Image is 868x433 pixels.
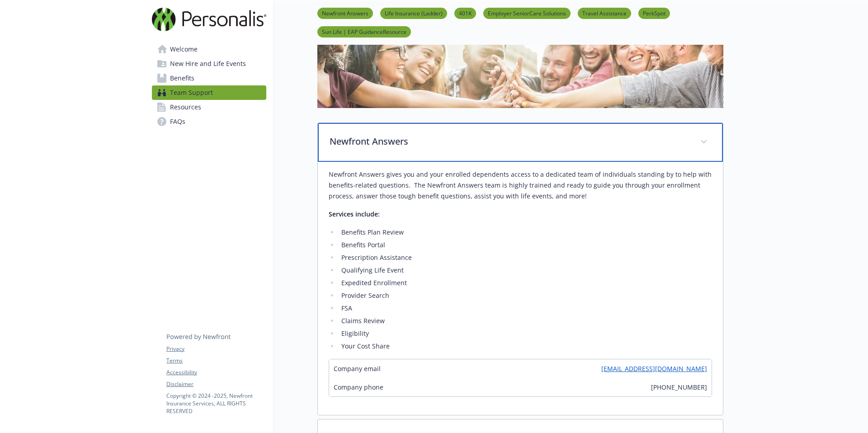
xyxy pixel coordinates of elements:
[578,9,631,17] a: Travel Assistance
[329,210,380,218] strong: Services include:
[339,303,712,314] li: FSA
[454,9,476,17] a: 401K
[638,9,670,17] a: PerkSpot
[339,240,712,250] li: Benefits Portal
[170,71,194,85] span: Benefits
[339,278,712,288] li: Expedited Enrollment
[166,345,266,353] a: Privacy
[601,364,707,373] a: [EMAIL_ADDRESS][DOMAIN_NAME]
[170,42,198,56] span: Welcome
[170,56,246,71] span: New Hire and Life Events
[152,71,266,85] a: Benefits
[317,27,411,36] a: Sun Life | EAP GuidanceResource
[339,341,712,352] li: Your Cost Share
[317,24,723,108] img: team support page banner
[339,290,712,301] li: Provider Search
[329,169,712,202] p: Newfront Answers gives you and your enrolled dependents access to a dedicated team of individuals...
[166,368,266,377] a: Accessibility
[170,100,201,114] span: Resources
[380,9,447,17] a: Life Insurance (Ladder)
[152,114,266,129] a: FAQs
[651,382,707,392] span: [PHONE_NUMBER]
[339,252,712,263] li: Prescription Assistance
[339,265,712,276] li: Qualifying Life Event
[339,227,712,238] li: Benefits Plan Review
[152,56,266,71] a: New Hire and Life Events
[317,9,373,17] a: Newfront Answers
[166,380,266,388] a: Disclaimer
[339,315,712,326] li: Claims Review
[170,85,213,100] span: Team Support
[166,357,266,365] a: Terms
[334,382,383,392] span: Company phone
[483,9,571,17] a: Employer SeniorCare Solutions
[318,123,723,162] div: Newfront Answers
[170,114,185,129] span: FAQs
[334,364,381,373] span: Company email
[339,328,712,339] li: Eligibility
[318,162,723,415] div: Newfront Answers
[152,85,266,100] a: Team Support
[152,42,266,56] a: Welcome
[330,135,689,148] p: Newfront Answers
[152,100,266,114] a: Resources
[166,392,266,415] p: Copyright © 2024 - 2025 , Newfront Insurance Services, ALL RIGHTS RESERVED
